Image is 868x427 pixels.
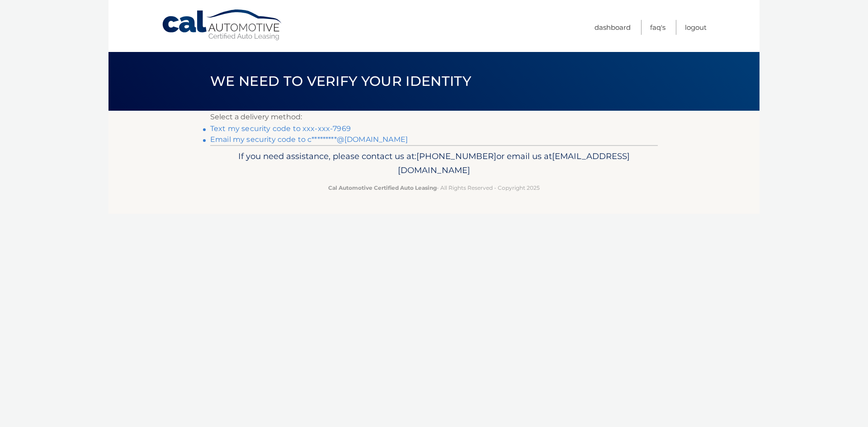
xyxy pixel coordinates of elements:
[216,183,652,192] p: - All Rights Reserved - Copyright 2025
[416,151,496,161] span: [PHONE_NUMBER]
[210,111,658,123] p: Select a delivery method:
[328,184,437,191] strong: Cal Automotive Certified Auto Leasing
[210,124,351,133] a: Text my security code to xxx-xxx-7969
[210,73,471,89] span: We need to verify your identity
[161,9,283,41] a: Cal Automotive
[216,149,652,178] p: If you need assistance, please contact us at: or email us at
[650,20,665,35] a: FAQ's
[594,20,631,35] a: Dashboard
[685,20,707,35] a: Logout
[210,135,408,144] a: Email my security code to c*********@[DOMAIN_NAME]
